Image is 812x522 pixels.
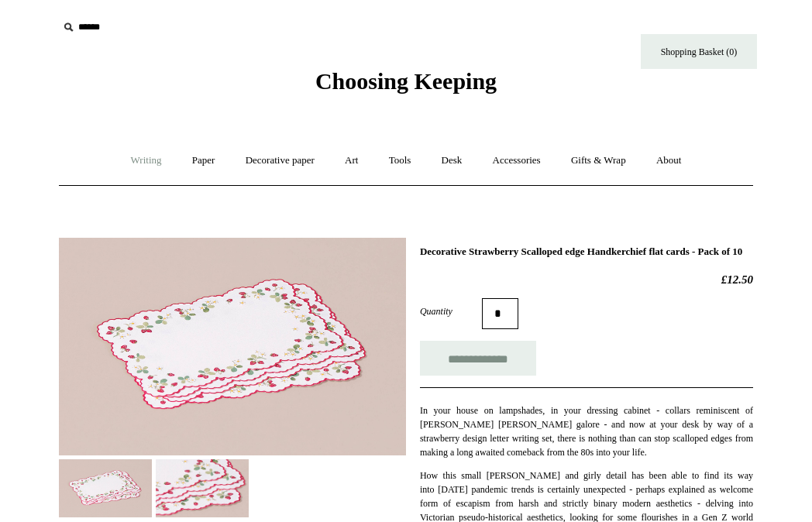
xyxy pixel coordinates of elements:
a: Choosing Keeping [315,81,497,91]
a: Shopping Basket (0) [641,34,757,69]
img: Decorative Strawberry Scalloped edge Handkerchief flat cards - Pack of 10 [156,459,249,517]
a: Art [331,140,372,181]
h2: £12.50 [420,273,753,287]
span: Choosing Keeping [315,68,497,94]
img: Decorative Strawberry Scalloped edge Handkerchief flat cards - Pack of 10 [59,238,406,455]
h1: Decorative Strawberry Scalloped edge Handkerchief flat cards - Pack of 10 [420,246,753,258]
a: Accessories [479,140,555,181]
p: In your house on lampshades, in your dressing cabinet - collars reminiscent of [PERSON_NAME] [PER... [420,404,753,459]
a: Gifts & Wrap [557,140,640,181]
img: Decorative Strawberry Scalloped edge Handkerchief flat cards - Pack of 10 [59,459,152,517]
a: Desk [428,140,477,181]
a: Tools [375,140,425,181]
label: Quantity [420,304,482,318]
a: Decorative paper [232,140,329,181]
a: Paper [178,140,229,181]
a: Writing [117,140,176,181]
a: About [642,140,696,181]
